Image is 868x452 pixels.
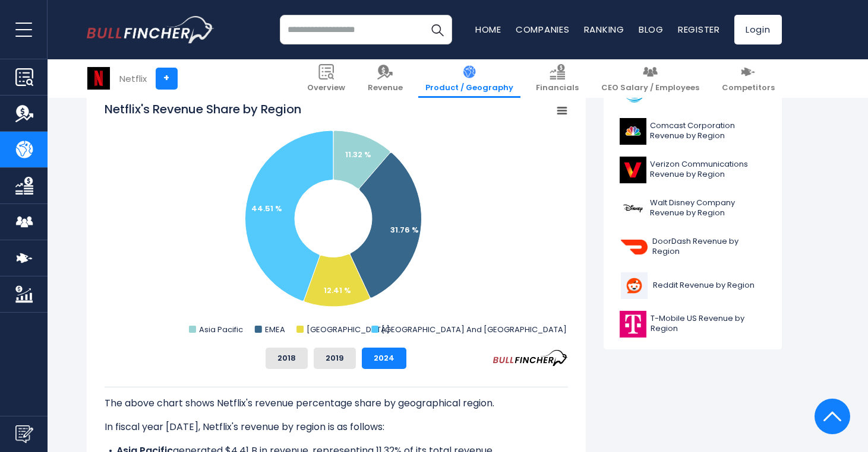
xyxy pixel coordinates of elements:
a: Reddit Revenue by Region [613,269,773,302]
img: TMUS logo [620,311,648,338]
a: Go to homepage [87,16,214,43]
img: DASH logo [620,234,649,260]
tspan: Netflix's Revenue Share by Region [105,101,301,117]
a: Competitors [715,59,782,98]
span: Overview [307,83,345,93]
img: bullfincher logo [87,16,214,43]
p: In fiscal year [DATE], Netflix's revenue by region is as follows: [105,420,568,434]
a: CEO Salary / Employees [594,59,706,98]
a: Comcast Corporation Revenue by Region [613,115,773,148]
text: EMEA [264,324,285,335]
svg: Netflix's Revenue Share by Region [105,101,568,338]
a: Walt Disney Company Revenue by Region [613,192,773,225]
div: Netflix [119,72,147,85]
img: NFLX logo [87,67,110,90]
a: T-Mobile US Revenue by Region [613,308,773,340]
text: [GEOGRAPHIC_DATA] [307,324,390,335]
span: Verizon Communications Revenue by Region [650,160,766,180]
a: DoorDash Revenue by Region [613,231,773,263]
button: 2024 [362,348,406,369]
span: T-Mobile US Revenue by Region [651,314,765,334]
text: 11.32 % [345,149,371,160]
button: 2019 [314,348,356,369]
text: 31.76 % [390,224,419,235]
a: Companies [516,23,570,36]
img: RDDT logo [620,272,649,299]
span: Product / Geography [425,83,513,93]
text: [GEOGRAPHIC_DATA] And [GEOGRAPHIC_DATA] [381,324,567,335]
a: Register [678,23,720,36]
img: CMCSA logo [620,118,646,145]
text: 44.51 % [251,203,282,214]
text: 12.41 % [324,285,351,296]
a: Overview [300,59,352,98]
p: The above chart shows Netflix's revenue percentage share by geographical region. [105,396,568,410]
img: VZ logo [620,157,646,183]
span: CEO Salary / Employees [601,83,699,93]
img: DIS logo [620,195,646,222]
a: Product / Geography [418,59,520,98]
a: Login [734,15,782,44]
a: Verizon Communications Revenue by Region [613,154,773,186]
span: DoorDash Revenue by Region [652,237,766,257]
a: Ranking [584,23,624,36]
button: 2018 [266,348,308,369]
span: Revenue [368,83,403,93]
text: Asia Pacific [199,324,243,335]
span: Financials [536,83,579,93]
span: Comcast Corporation Revenue by Region [650,121,766,141]
button: Search [422,15,452,44]
a: Financials [529,59,586,98]
span: Reddit Revenue by Region [653,281,755,291]
span: Walt Disney Company Revenue by Region [650,198,766,218]
a: Home [475,23,501,36]
a: Revenue [361,59,410,98]
a: + [156,68,178,90]
a: Blog [639,23,664,36]
span: Competitors [722,83,775,93]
